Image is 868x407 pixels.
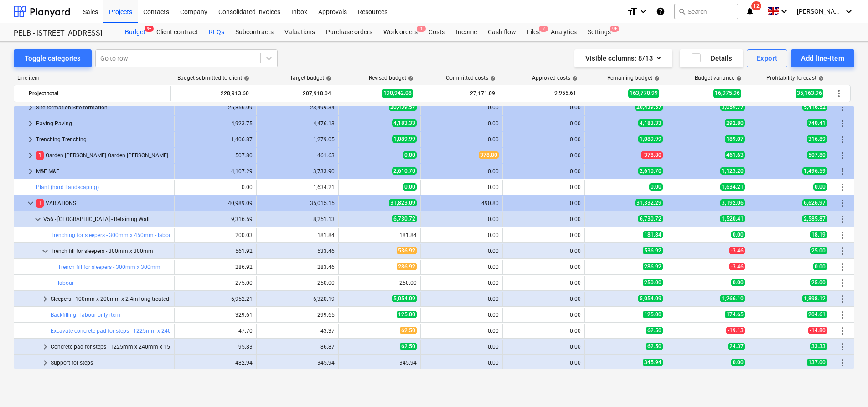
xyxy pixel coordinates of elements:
[178,216,253,222] div: 9,316.59
[506,296,581,302] div: 0.00
[837,198,848,209] span: More actions
[36,132,170,147] div: Trenching Trenching
[720,295,745,302] span: 1,266.10
[506,312,581,318] div: 0.00
[260,152,335,159] div: 461.63
[674,4,738,19] button: Search
[522,23,545,41] div: Files
[51,232,198,238] a: Trenching for sleepers - 300mm x 450mm - labour only item
[802,199,827,206] span: 6,626.97
[290,75,331,81] div: Target budget
[177,75,249,81] div: Budget submitted to client
[810,279,827,286] span: 25.00
[801,52,844,64] div: Add line-item
[178,328,253,334] div: 47.70
[585,52,661,64] div: Visible columns : 8/13
[392,167,417,175] span: 2,610.70
[257,86,331,101] div: 207,918.04
[652,76,660,81] span: help
[178,200,253,206] div: 40,989.09
[779,6,790,17] i: keyboard_arrow_down
[656,6,665,17] i: Knowledge base
[397,247,417,254] span: 536.92
[506,328,581,334] div: 0.00
[734,76,742,81] span: help
[324,76,331,81] span: help
[638,215,663,222] span: 6,730.72
[837,246,848,257] span: More actions
[242,76,249,81] span: help
[680,49,743,67] button: Details
[260,104,335,111] div: 23,499.34
[729,247,745,254] span: -3.46
[506,184,581,191] div: 0.00
[643,359,663,366] span: 345.94
[574,49,672,67] button: Visible columns:8/13
[695,75,742,81] div: Budget variance
[720,103,745,111] span: 3,059.77
[119,23,151,41] a: Budget9+
[36,100,170,115] div: Site formation Site formation
[424,168,499,175] div: 0.00
[230,23,279,41] a: Subcontracts
[646,343,663,350] span: 62.50
[635,103,663,111] span: 20,439.57
[145,26,154,32] span: 9+
[260,184,335,191] div: 1,634.21
[638,119,663,127] span: 4,183.33
[802,167,827,175] span: 1,496.59
[29,86,167,101] div: Project total
[417,26,426,32] span: 1
[40,341,51,352] span: keyboard_arrow_right
[532,75,578,81] div: Approved costs
[320,23,378,41] div: Purchase orders
[731,359,745,366] span: 0.00
[36,184,99,191] a: Plant (hard Landscaping)
[424,312,499,318] div: 0.00
[813,263,827,270] span: 0.00
[424,264,499,270] div: 0.00
[421,86,495,101] div: 27,171.09
[178,344,253,350] div: 95.83
[260,168,335,175] div: 3,733.90
[731,279,745,286] span: 0.00
[791,49,854,67] button: Add line-item
[713,89,741,98] span: 16,975.96
[392,215,417,222] span: 6,730.72
[279,23,320,41] div: Valuations
[260,328,335,334] div: 43.37
[747,49,788,67] button: Export
[369,75,413,81] div: Revised budget
[40,246,51,257] span: keyboard_arrow_down
[635,199,663,206] span: 31,332.29
[729,263,745,270] span: -3.46
[43,212,170,227] div: V56 - [GEOGRAPHIC_DATA] - Retaining Wall
[178,120,253,127] div: 4,923.75
[260,344,335,350] div: 86.87
[802,215,827,222] span: 2,585.87
[837,341,848,352] span: More actions
[628,89,659,98] span: 163,770.99
[726,327,745,334] span: -19.13
[51,292,170,306] div: Sleepers - 100mm x 200mm x 2.4m long treated sleepers
[731,231,745,238] span: 0.00
[506,248,581,254] div: 0.00
[36,164,170,179] div: M&E M&E
[389,199,417,206] span: 31,823.09
[178,280,253,286] div: 275.00
[392,119,417,127] span: 4,183.33
[260,136,335,143] div: 1,279.05
[810,343,827,350] span: 33.33
[757,52,778,64] div: Export
[58,264,160,270] a: Trench fill for sleepers - 300mm x 300mm
[424,216,499,222] div: 0.00
[837,278,848,289] span: More actions
[720,183,745,191] span: 1,634.21
[837,150,848,161] span: More actions
[406,76,413,81] span: help
[342,360,417,366] div: 345.94
[643,231,663,238] span: 181.84
[837,134,848,145] span: More actions
[424,184,499,191] div: 0.00
[25,118,36,129] span: keyboard_arrow_right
